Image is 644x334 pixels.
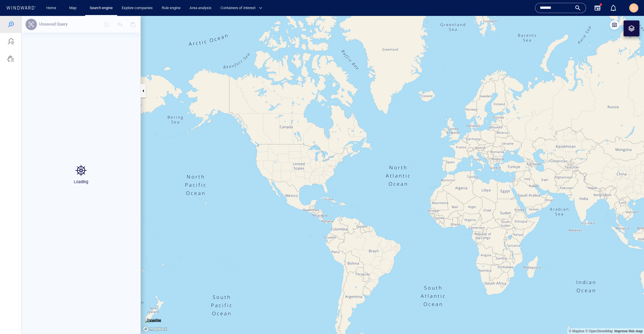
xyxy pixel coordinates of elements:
button: Containers of interest [218,3,267,13]
img: satellite [145,302,161,308]
p: Loading [74,162,88,169]
iframe: Chat [620,308,640,330]
p: Satellite [147,301,161,308]
a: OpenStreetMap [585,313,613,317]
a: Map [67,3,81,13]
a: Explore companies [119,3,155,13]
div: Notification center [610,5,617,11]
a: Home [44,3,58,13]
button: Home [42,3,60,13]
button: CL [628,2,639,14]
span: CL [632,6,636,10]
a: Mapbox logo [142,310,167,316]
a: Area analysis [187,3,214,13]
a: Map feedback [614,313,643,317]
a: Mapbox [569,313,584,317]
a: Rule engine [160,3,183,13]
span: Containers of interest [221,5,262,11]
button: Map [65,3,83,13]
a: Search engine [87,3,115,13]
